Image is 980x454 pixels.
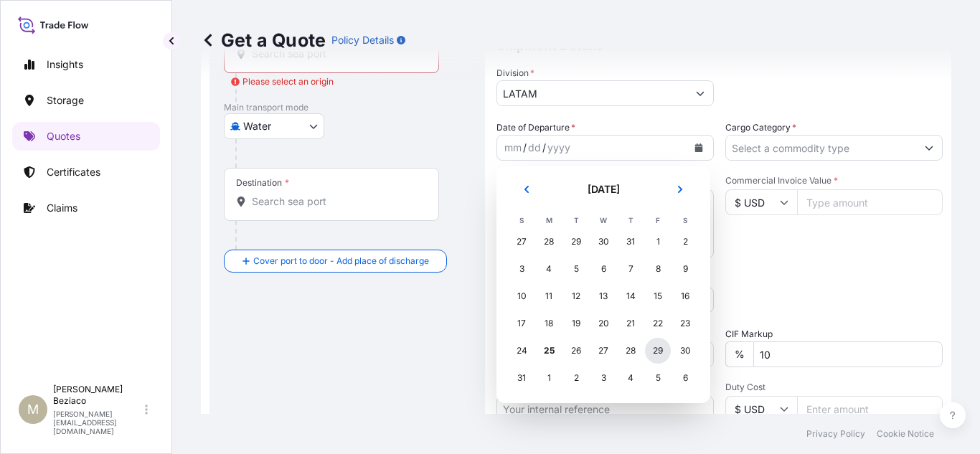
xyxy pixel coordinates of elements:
[590,256,616,282] div: Wednesday, August 6, 2025
[563,365,589,391] div: Tuesday, September 2, 2025
[645,229,671,255] div: Friday, August 1, 2025
[672,212,699,228] th: S
[536,256,562,282] div: Monday, August 4, 2025
[509,338,534,364] div: Sunday, August 24, 2025
[536,338,562,364] div: Today, Monday, August 25, 2025
[535,212,562,228] th: M
[536,229,562,255] div: Monday, July 28, 2025
[645,311,671,336] div: Friday, August 22, 2025
[590,365,616,391] div: Wednesday, September 3, 2025
[508,212,699,392] table: August 2025
[563,311,589,336] div: Tuesday, August 19, 2025
[645,365,671,391] div: Friday, September 5, 2025
[590,212,617,228] th: W
[618,365,644,391] div: Thursday, September 4, 2025
[672,365,698,391] div: Saturday, September 6, 2025
[618,311,644,336] div: Thursday, August 21, 2025
[664,178,696,201] button: Next
[509,229,534,255] div: Sunday, July 27, 2025
[509,365,534,391] div: Sunday, August 31, 2025
[618,229,644,255] div: Thursday, July 31, 2025
[201,29,326,52] p: Get a Quote
[672,338,698,364] div: Saturday, August 30, 2025
[672,256,698,282] div: Saturday, August 9, 2025
[618,283,644,309] div: Thursday, August 14, 2025
[563,256,589,282] div: Tuesday, August 5, 2025
[231,75,334,89] div: Please select an origin
[672,311,698,336] div: Saturday, August 23, 2025
[536,283,562,309] div: Monday, August 11, 2025
[509,256,534,282] div: Sunday, August 3, 2025
[563,229,589,255] div: Tuesday, July 29, 2025
[644,212,672,228] th: F
[672,229,698,255] div: Saturday, August 2, 2025
[551,182,656,197] h2: [DATE]
[511,178,542,201] button: Previous
[509,311,534,336] div: Sunday, August 17, 2025
[590,229,616,255] div: Wednesday, July 30, 2025
[672,283,698,309] div: Saturday, August 16, 2025
[508,212,535,228] th: S
[590,311,616,336] div: Wednesday, August 20, 2025
[645,338,671,364] div: Friday, August 29, 2025
[617,212,644,228] th: T
[618,338,644,364] div: Thursday, August 28, 2025
[536,311,562,336] div: Monday, August 18, 2025
[563,283,589,309] div: Tuesday, August 12, 2025
[563,338,589,364] div: Tuesday, August 26, 2025
[508,178,699,392] div: August 2025
[331,33,394,47] p: Policy Details
[590,338,616,364] div: Wednesday, August 27, 2025
[645,256,671,282] div: Friday, August 8, 2025
[562,212,590,228] th: T
[645,283,671,309] div: Friday, August 15, 2025
[590,283,616,309] div: Wednesday, August 13, 2025
[618,256,644,282] div: Thursday, August 7, 2025
[509,283,534,309] div: Sunday, August 10, 2025
[496,166,710,403] section: Calendar
[536,365,562,391] div: Monday, September 1, 2025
